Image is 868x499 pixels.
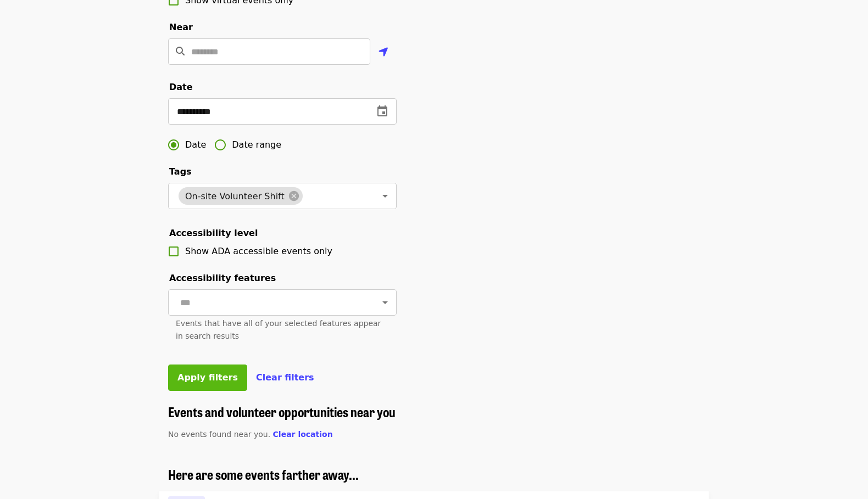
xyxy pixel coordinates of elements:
button: Apply filters [168,365,247,391]
button: Clear location [273,429,333,440]
button: Open [377,188,393,204]
span: Events and volunteer opportunities near you [168,402,396,421]
button: Open [377,295,393,310]
input: Location [191,38,370,65]
i: search icon [176,46,185,57]
span: Near [169,22,193,32]
span: Clear location [273,430,333,439]
button: Clear filters [256,371,314,384]
span: No events found near you. [168,430,270,439]
span: On-site Volunteer Shift [179,191,291,201]
span: Clear filters [256,372,314,383]
span: Here are some events farther away... [168,464,359,484]
span: Events that have all of your selected features appear in search results [176,319,381,340]
div: On-site Volunteer Shift [179,187,303,205]
span: Date range [232,138,281,152]
i: location-arrow icon [379,46,388,59]
span: Show ADA accessible events only [185,246,332,256]
span: Date [185,138,206,152]
span: Accessibility features [169,273,276,283]
span: Apply filters [177,372,238,383]
button: change date [369,98,396,125]
button: Use my location [370,40,397,66]
span: Tags [169,166,192,177]
span: Date [169,82,193,92]
span: Accessibility level [169,228,258,238]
